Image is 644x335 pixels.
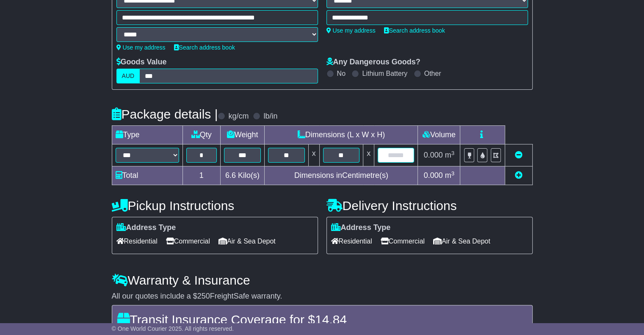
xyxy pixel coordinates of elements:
[418,126,460,144] td: Volume
[116,223,176,233] label: Address Type
[117,313,527,327] h4: Transit Insurance Coverage for $
[166,235,210,248] span: Commercial
[331,223,391,233] label: Address Type
[384,27,445,34] a: Search address book
[445,151,455,159] span: m
[116,58,167,67] label: Goods Value
[116,44,166,51] a: Use my address
[433,235,490,248] span: Air & Sea Depot
[182,126,220,144] td: Qty
[424,69,441,78] label: Other
[362,69,407,78] label: Lithium Battery
[337,69,345,78] label: No
[116,69,140,83] label: AUD
[265,166,418,185] td: Dimensions in Centimetre(s)
[515,171,522,180] a: Add new item
[263,112,277,121] label: lb/in
[112,199,318,213] h4: Pickup Instructions
[182,166,220,185] td: 1
[363,144,374,166] td: x
[112,292,533,301] div: All our quotes include a $ FreightSafe warranty.
[381,235,425,248] span: Commercial
[424,171,443,180] span: 0.000
[265,126,418,144] td: Dimensions (L x W x H)
[315,313,347,327] span: 14.84
[112,126,182,144] td: Type
[174,44,235,51] a: Search address book
[197,292,210,300] span: 250
[225,171,236,180] span: 6.6
[116,235,158,248] span: Residential
[112,325,234,332] span: © One World Courier 2025. All rights reserved.
[218,235,276,248] span: Air & Sea Depot
[424,151,443,159] span: 0.000
[515,151,522,159] a: Remove this item
[451,150,455,156] sup: 3
[228,112,249,121] label: kg/cm
[331,235,372,248] span: Residential
[220,166,264,185] td: Kilo(s)
[308,144,319,166] td: x
[112,166,182,185] td: Total
[220,126,264,144] td: Weight
[326,58,420,67] label: Any Dangerous Goods?
[112,107,218,121] h4: Package details |
[451,170,455,177] sup: 3
[326,199,533,213] h4: Delivery Instructions
[112,273,533,287] h4: Warranty & Insurance
[326,27,376,34] a: Use my address
[445,171,455,180] span: m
